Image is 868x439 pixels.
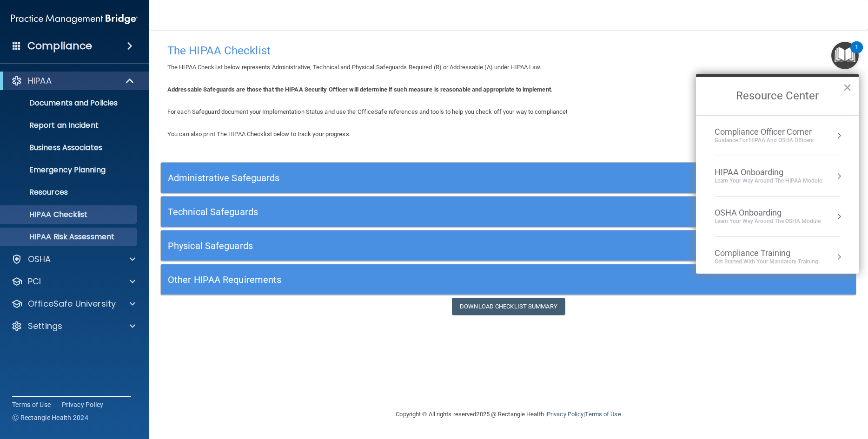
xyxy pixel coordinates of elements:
[547,411,583,418] a: Privacy Policy
[715,258,818,266] div: Get Started with your mandatory training
[167,131,351,138] span: You can also print The HIPAA Checklist below to track your progress.
[11,10,138,28] img: PMB logo
[339,400,678,429] div: Copyright © All rights reserved 2025 @ Rectangle Health | |
[28,321,62,332] p: Settings
[168,207,675,217] h5: Technical Safeguards
[585,411,621,418] a: Terms of Use
[11,75,135,86] a: HIPAA
[696,74,859,274] div: Resource Center
[28,254,51,265] p: OSHA
[715,248,818,258] div: Compliance Training
[167,86,553,93] b: Addressable Safeguards are those that the HIPAA Security Officer will determine if such measure i...
[6,232,133,242] p: HIPAA Risk Assessment
[62,400,104,409] a: Privacy Policy
[6,98,133,108] p: Documents and Policies
[707,373,857,410] iframe: Drift Widget Chat Controller
[452,298,565,315] a: Download Checklist Summary
[12,400,51,409] a: Terms of Use
[168,275,675,285] h5: Other HIPAA Requirements
[6,188,133,197] p: Resources
[167,108,567,115] span: For each Safeguard document your Implementation Status and use the OfficeSafe references and tool...
[6,121,133,130] p: Report an Incident
[696,77,859,115] h2: Resource Center
[715,167,822,177] div: HIPAA Onboarding
[28,75,52,86] p: HIPAA
[6,143,133,152] p: Business Associates
[11,254,135,265] a: OSHA
[855,47,858,59] div: 1
[715,127,814,137] div: Compliance Officer Corner
[28,298,116,309] p: OfficeSafe University
[168,241,675,251] h5: Physical Safeguards
[831,42,859,69] button: Open Resource Center, 1 new notification
[6,165,133,175] p: Emergency Planning
[715,217,821,225] div: Learn your way around the OSHA module
[715,137,814,144] div: Guidance for HIPAA and OSHA Officers
[6,210,133,219] p: HIPAA Checklist
[11,276,135,287] a: PCI
[715,177,822,185] div: Learn Your Way around the HIPAA module
[167,64,542,71] span: The HIPAA Checklist below represents Administrative, Technical and Physical Safeguards Required (...
[11,298,135,309] a: OfficeSafe University
[28,276,41,287] p: PCI
[11,321,135,332] a: Settings
[843,80,852,95] button: Close
[168,173,675,183] h5: Administrative Safeguards
[167,45,849,57] h4: The HIPAA Checklist
[12,413,88,422] span: Ⓒ Rectangle Health 2024
[27,39,92,52] h4: Compliance
[715,208,821,218] div: OSHA Onboarding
